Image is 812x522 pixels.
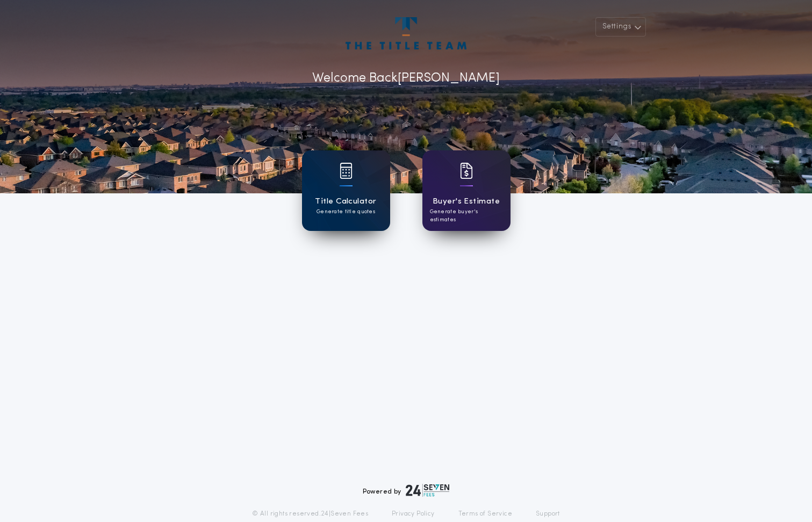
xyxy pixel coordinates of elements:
div: Powered by [363,484,450,497]
a: card iconBuyer's EstimateGenerate buyer's estimates [422,150,511,231]
p: Generate title quotes [317,208,375,216]
p: Welcome Back [PERSON_NAME] [312,69,500,88]
button: Settings [595,17,646,37]
img: card icon [460,163,473,179]
img: account-logo [346,17,466,49]
img: logo [406,484,450,497]
a: Privacy Policy [392,510,435,518]
img: card icon [340,163,353,179]
a: Terms of Service [458,510,512,518]
h1: Title Calculator [315,195,376,208]
p: Generate buyer's estimates [430,208,503,224]
a: card iconTitle CalculatorGenerate title quotes [302,150,390,231]
p: © All rights reserved. 24|Seven Fees [252,510,368,518]
a: Support [536,510,560,518]
h1: Buyer's Estimate [433,195,500,208]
